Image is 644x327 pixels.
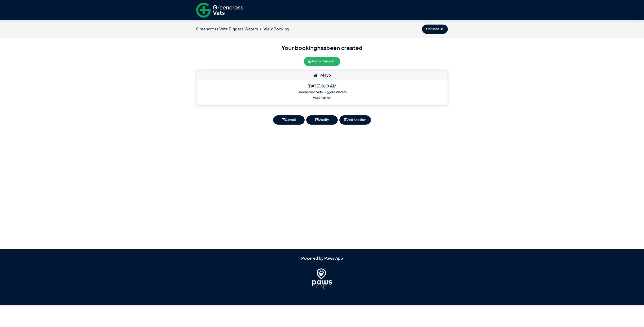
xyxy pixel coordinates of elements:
nav: breadcrumb [196,26,289,32]
h5: Powered by Paws App [196,256,448,261]
a: Greencross Vets Biggera Waters [196,27,258,31]
img: f-logo [196,1,243,19]
button: Add Another [339,115,371,125]
h6: Vaccination [200,96,444,100]
button: Modify [306,115,338,125]
h5: [DATE] , 8:10 AM [200,84,444,89]
button: Add to Calendar [304,57,340,66]
button: Cancel [273,115,305,125]
li: View Booking [258,26,289,32]
img: PawsApp [312,268,332,289]
span: Mayo [318,73,331,77]
h6: Greencross Vets Biggera Waters [200,90,444,94]
h3: Your booking has been created [196,44,448,53]
button: Contact Us [422,25,448,34]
